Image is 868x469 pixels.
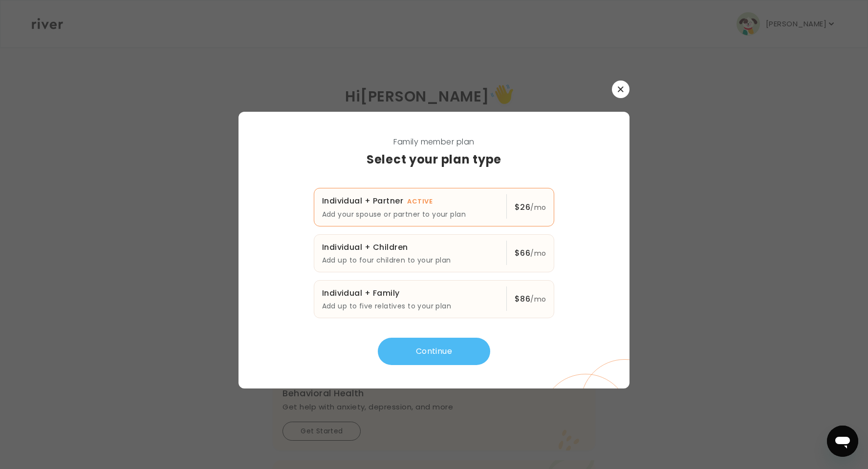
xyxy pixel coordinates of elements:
p: Individual + Children [322,241,499,254]
button: Individual + FamilyAdd up to five relatives to your plan$86/mo [314,280,555,318]
div: /mo [515,246,546,260]
button: Individual + PartnerACTIVEAdd your spouse or partner to your plan$26/mo [314,188,555,226]
strong: $ 26 [515,202,530,213]
p: Individual + Family [322,286,499,300]
p: Add up to five relatives to your plan [322,300,499,312]
strong: $ 86 [515,293,530,305]
p: Individual + Partner [322,194,499,208]
button: Continue [378,338,490,365]
strong: $ 66 [515,247,530,259]
span: Family member plan [262,135,606,149]
div: /mo [515,201,546,214]
iframe: Button to launch messaging window [827,426,858,457]
p: Add your spouse or partner to your plan [322,208,499,220]
h3: Select your plan type [262,151,606,168]
div: /mo [515,292,546,306]
button: Individual + ChildrenAdd up to four children to your plan$66/mo [314,234,555,272]
span: ACTIVE [407,197,433,206]
p: Add up to four children to your plan [322,254,499,266]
